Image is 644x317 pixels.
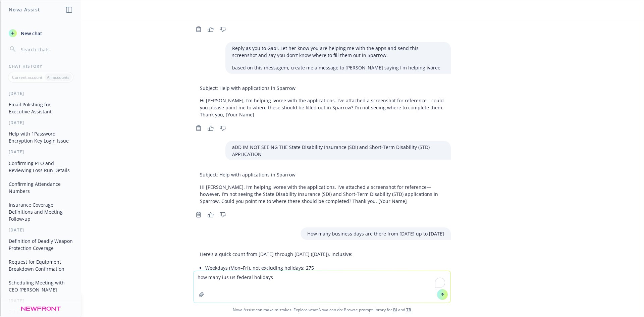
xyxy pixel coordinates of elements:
div: [DATE] [1,91,81,96]
div: [DATE] [1,298,81,304]
p: Here’s a quick count from [DATE] through [DATE] ([DATE]), inclusive: [200,251,444,258]
div: [DATE] [1,120,81,125]
p: Subject: Help with applications in Sparrow [200,171,444,178]
svg: Copy to clipboard [196,125,202,131]
p: Subject: Help with applications in Sparrow [200,85,444,92]
p: Reply as you to Gabi. Let her know you are helping me with the apps and send this screenshot and ... [232,45,444,59]
p: Hi [PERSON_NAME], I’m helping Ivoree with the applications. I’ve attached a screenshot for refere... [200,183,444,205]
div: Chat History [1,63,81,69]
span: Nova Assist can make mistakes. Explore what Nova can do: Browse prompt library for and [3,303,641,317]
button: Thumbs down [217,24,228,34]
button: New chat [6,27,75,39]
textarea: To enrich screen reader interactions, please activate Accessibility in Grammarly extension settings [194,271,450,303]
p: Current account [12,74,42,80]
button: Scheduling Meeting with CEO [PERSON_NAME] [6,277,75,295]
p: Hi [PERSON_NAME], I’m helping Ivoree with the applications. I’ve attached a screenshot for refere... [200,97,444,118]
p: aDD IM NOT SEEING THE State Disability Insurance (SDI) and Short-Term Disability (STD) APPLICATION [232,144,444,158]
div: [DATE] [1,149,81,155]
button: Thumbs down [217,123,228,133]
div: [DATE] [1,227,81,233]
p: based on this messagem, create me a message to [PERSON_NAME] saying I'm helping ivoree [232,64,444,71]
button: Confirming Attendance Numbers [6,178,75,197]
li: Weekdays (Mon–Fri), not excluding holidays: 275 [205,263,444,273]
input: Search chats [19,45,73,54]
svg: Copy to clipboard [196,26,202,32]
button: Definition of Deadly Weapon Protection Coverage [6,235,75,254]
svg: Copy to clipboard [196,212,202,218]
a: BI [393,307,397,313]
button: Help with 1Password Encryption Key Login Issue [6,128,75,146]
button: Confirming PTO and Reviewing Loss Run Details [6,158,75,176]
p: How many business days are there from [DATE] up to [DATE] [307,230,444,237]
button: Email Polishing for Executive Assistant [6,99,75,117]
span: New chat [19,30,42,37]
button: Thumbs down [217,210,228,219]
p: All accounts [47,74,69,80]
h1: Nova Assist [9,6,40,13]
button: Insurance Coverage Definitions and Meeting Follow-up [6,199,75,224]
a: TR [406,307,411,313]
button: Request for Equipment Breakdown Confirmation [6,256,75,274]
